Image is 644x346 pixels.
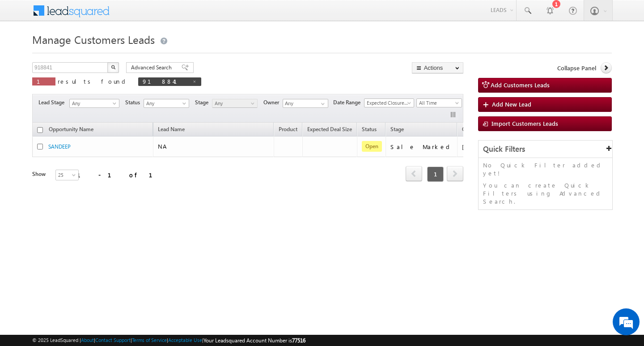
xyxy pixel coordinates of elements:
[491,81,550,89] span: Add Customers Leads
[479,141,612,158] div: Quick Filters
[55,170,79,180] a: 25
[283,99,328,108] input: Type to Search
[279,126,297,132] span: Product
[70,99,116,107] span: Any
[406,166,422,181] span: prev
[143,77,188,85] span: 918841
[38,98,68,107] span: Lead Stage
[417,99,459,107] span: All Time
[32,32,155,47] span: Manage Customers Leads
[37,127,43,133] input: Check all records
[131,64,174,72] span: Advanced Search
[37,77,51,85] span: 1
[462,126,478,132] span: Owner
[357,124,381,136] a: Status
[125,98,144,107] span: Status
[447,167,463,181] a: next
[307,126,352,132] span: Expected Deal Size
[333,98,364,107] span: Date Range
[292,337,305,344] span: 77516
[483,161,608,177] p: No Quick Filter added yet!
[483,181,608,205] p: You can create Quick Filters using Advanced Search.
[212,99,255,107] span: Any
[168,337,202,343] a: Acceptable Use
[69,99,119,108] a: Any
[158,142,165,150] span: NA
[491,120,558,127] span: Import Customers Leads
[364,99,411,107] span: Expected Closure Date
[153,124,189,136] span: Lead Name
[492,100,531,108] span: Add New Lead
[390,126,404,132] span: Stage
[447,166,463,181] span: next
[144,99,186,107] span: Any
[406,167,422,181] a: prev
[212,99,258,108] a: Any
[81,337,94,343] a: About
[263,98,283,107] span: Owner
[48,143,71,150] a: SANDEEP
[303,124,356,136] a: Expected Deal Size
[95,337,131,343] a: Contact Support
[111,65,115,69] img: Search
[144,99,189,108] a: Any
[412,62,463,73] button: Actions
[416,98,462,107] a: All Time
[427,167,444,182] span: 1
[32,170,48,178] div: Show
[316,99,327,108] a: Show All Items
[49,126,93,132] span: Opportunity Name
[132,337,167,343] a: Terms of Service
[56,171,80,179] span: 25
[58,77,129,85] span: results found
[362,141,382,152] span: Open
[390,143,453,151] div: Sale Marked
[44,124,98,136] a: Opportunity Name
[77,170,163,180] div: 1 - 1 of 1
[32,336,305,345] span: © 2025 LeadSquared | | | | |
[195,98,212,107] span: Stage
[462,143,521,151] div: [PERSON_NAME]
[557,64,596,72] span: Collapse Panel
[203,337,305,344] span: Your Leadsquared Account Number is
[364,98,414,107] a: Expected Closure Date
[386,124,408,136] a: Stage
